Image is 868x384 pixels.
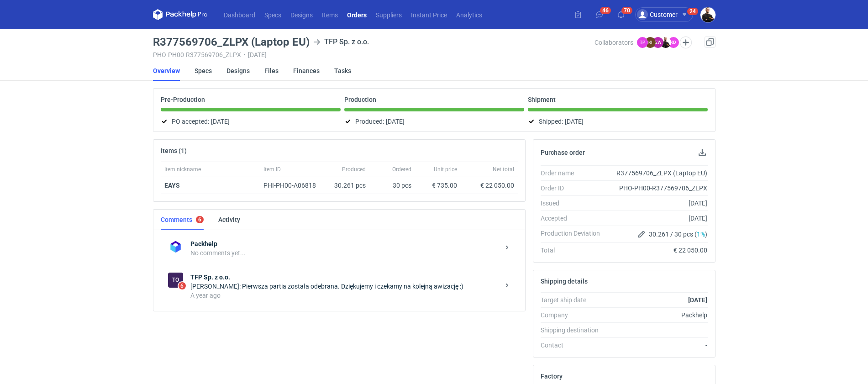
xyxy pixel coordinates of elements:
div: PO accepted: [161,116,341,127]
h2: Purchase order [541,149,585,156]
figcaption: EW [652,37,663,48]
button: Edit collaborators [679,37,691,48]
div: 24 [689,8,696,15]
a: Items [317,9,342,20]
p: Shipment [528,96,556,103]
h2: Items (1) [161,147,187,154]
svg: Packhelp Pro [153,9,208,20]
strong: [DATE] [688,296,707,304]
span: Collaborators [594,39,633,46]
span: [DATE] [386,116,405,127]
span: Produced [342,166,366,173]
a: Analytics [452,9,487,20]
button: Edit production Deviation [636,229,647,240]
h2: Factory [541,373,563,380]
div: Issued [541,199,607,208]
a: Comments6 [161,210,204,230]
span: Item nickname [164,166,201,173]
a: EAYS [164,182,180,189]
span: Item ID [263,166,281,173]
div: PHI-PH00-A06818 [263,181,325,190]
a: Overview [153,61,180,81]
a: Instant Price [406,9,452,20]
div: € 22 050.00 [464,181,514,190]
h2: Shipping details [541,278,588,285]
div: - [607,341,708,350]
button: 46 [592,7,607,22]
a: Dashboard [219,9,260,20]
a: Orders [342,9,371,20]
div: PHO-PH00-R377569706_ZLPX [DATE] [153,51,595,58]
a: Finances [293,61,320,81]
figcaption: KD [668,37,679,48]
div: [DATE] [607,199,708,208]
a: Specs [260,9,286,20]
figcaption: KI [645,37,656,48]
span: Ordered [392,166,411,173]
strong: Packhelp [190,239,500,248]
div: No comments yet... [190,248,500,258]
div: € 22 050.00 [607,246,708,255]
div: Production Deviation [541,229,607,240]
span: Net total [493,166,514,173]
a: Activity [218,210,240,230]
a: Specs [195,61,212,81]
a: Duplicate [705,37,715,47]
div: Target ship date [541,295,607,305]
span: Unit price [434,166,457,173]
p: Pre-Production [161,96,205,103]
a: Files [264,61,279,81]
span: 1% [697,231,705,238]
figcaption: To [168,273,183,288]
img: Adam Fabirkiewicz [700,7,715,22]
div: PHO-PH00-R377569706_ZLPX [607,184,708,193]
div: Company [541,310,607,320]
div: Produced: [344,116,524,127]
div: Shipping destination [541,326,607,335]
div: A year ago [190,291,500,300]
span: [DATE] [211,116,230,127]
div: Total [541,246,607,255]
strong: TFP Sp. z o.o. [190,273,500,282]
a: Designs [226,61,250,81]
div: Packhelp [607,310,708,320]
a: Suppliers [371,9,406,20]
figcaption: TP [637,37,648,48]
div: [PERSON_NAME]: Pierwsza partia została odebrana. Dziękujemy i czekamy na kolejną awizację :) [190,282,500,291]
div: Order ID [541,184,607,193]
div: 30 pcs [369,177,415,194]
img: Packhelp [168,239,183,254]
div: TFP Sp. z o.o. [313,37,369,47]
button: Customer24 [635,7,700,22]
div: 6 [198,216,201,223]
div: R377569706_ZLPX (Laptop EU) [607,168,708,178]
div: Shipped: [528,116,708,127]
div: Customer [637,9,678,20]
div: [DATE] [607,214,708,223]
img: Adam Fabirkiewicz [660,37,671,48]
button: Download PO [697,147,708,158]
div: Accepted [541,214,607,223]
span: 30.261 / 30 pcs ( ) [649,230,707,239]
button: 70 [614,7,628,22]
div: 30.261 pcs [328,177,369,194]
span: 6 [179,282,186,289]
a: Tasks [334,61,351,81]
div: Contact [541,341,607,350]
h3: R377569706_ZLPX (Laptop EU) [153,37,310,47]
span: • [243,51,246,58]
div: Order name [541,168,607,178]
p: Production [344,96,376,103]
div: € 735.00 [419,181,457,190]
span: [DATE] [565,116,584,127]
a: Designs [286,9,317,20]
div: TFP Sp. z o.o. [168,273,183,288]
